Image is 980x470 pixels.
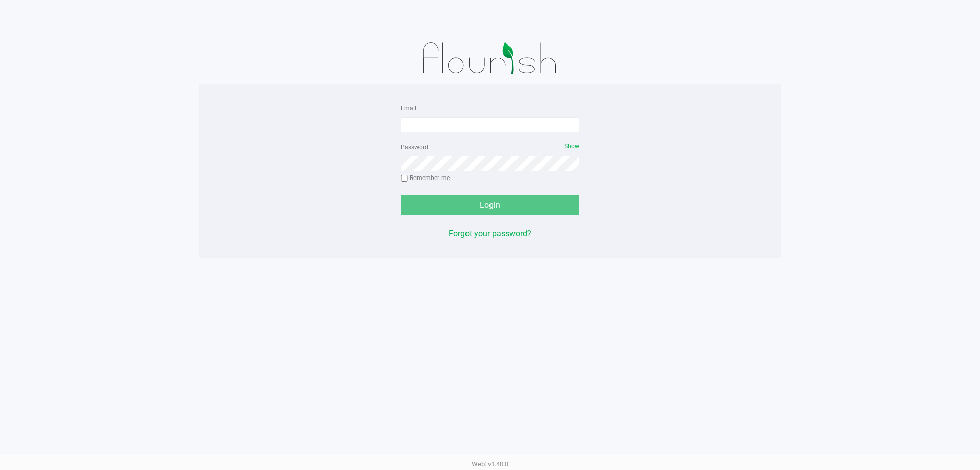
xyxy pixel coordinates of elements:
button: Forgot your password? [449,228,531,240]
label: Password [401,143,428,152]
input: Remember me [401,175,408,182]
span: Web: v1.40.0 [472,460,508,468]
label: Email [401,104,416,113]
label: Remember me [401,173,450,183]
span: Show [564,143,579,150]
